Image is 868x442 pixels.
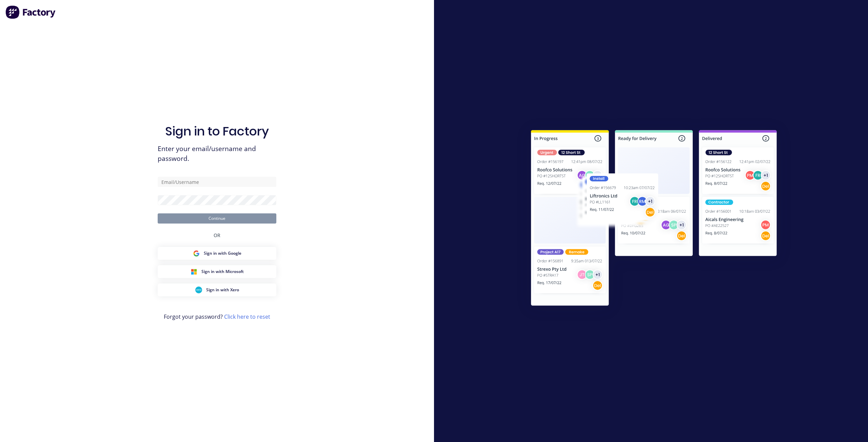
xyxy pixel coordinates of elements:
[158,265,276,278] button: Microsoft Sign inSign in with Microsoft
[158,144,276,164] span: Enter your email/username and password.
[206,287,239,293] span: Sign in with Xero
[516,117,792,322] img: Sign in
[201,269,244,275] span: Sign in with Microsoft
[191,268,197,275] img: Microsoft Sign in
[158,283,276,296] button: Xero Sign inSign in with Xero
[193,250,200,257] img: Google Sign in
[214,224,220,247] div: OR
[165,124,269,139] h1: Sign in to Factory
[158,177,276,187] input: Email/Username
[158,247,276,260] button: Google Sign inSign in with Google
[158,213,276,224] button: Continue
[224,313,270,320] a: Click here to reset
[195,287,202,293] img: Xero Sign in
[164,313,270,321] span: Forgot your password?
[204,250,241,256] span: Sign in with Google
[5,5,56,19] img: Factory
